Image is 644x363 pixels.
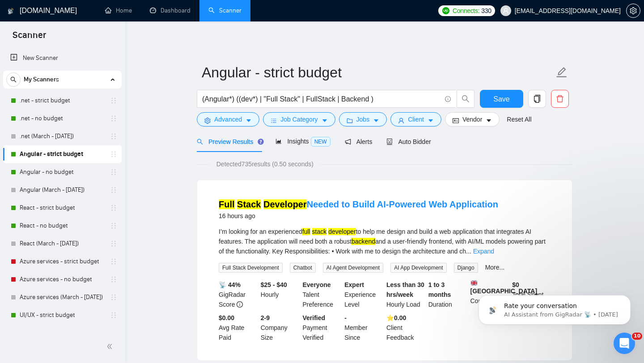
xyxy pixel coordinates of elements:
span: Chatbot [290,263,316,273]
button: copy [528,90,546,108]
a: searchScanner [208,7,241,14]
button: search [457,90,475,108]
h1: Dima [43,4,61,11]
span: holder [110,151,117,158]
span: caret-down [486,117,492,124]
div: Duration [427,280,469,309]
b: - [344,314,347,321]
span: idcard [453,117,459,124]
div: 16 hours ago [219,211,498,221]
b: ⭐️ 0.00 [386,314,406,321]
span: Scanner [5,29,53,47]
span: Alerts [345,138,373,145]
span: caret-down [322,117,328,124]
span: 10 [632,333,642,340]
a: React (March - [DATE]) [20,235,105,253]
span: Detected 735 results (0.50 seconds) [210,159,320,169]
a: .net (March - [DATE]) [20,127,105,145]
a: UI/UX - strict budget [20,306,105,324]
span: holder [110,133,117,140]
div: Tooltip anchor [257,138,265,146]
a: Expand [473,248,494,255]
b: 📡 44% [219,281,241,288]
span: holder [110,276,117,283]
span: caret-down [246,117,252,124]
span: My Scanners [24,71,59,89]
b: [DATE] [61,117,85,124]
span: search [197,139,203,145]
div: GigRadar Score [217,280,259,309]
a: Full Stack DeveloperNeeded to Build AI-Powered Web Application [219,199,498,209]
span: Auto Bidder [386,138,431,145]
p: Active in the last 15m [43,11,107,20]
span: area-chart [275,138,282,144]
button: Upload attachment [42,293,50,300]
div: Avg Rate Paid [217,313,259,342]
div: Experience Level [343,280,385,309]
button: go back [6,4,23,21]
mark: Developer [263,199,307,209]
span: folder [347,117,353,124]
div: I’m looking for an experienced to help me design and build a web application that integrates AI f... [219,227,551,256]
a: Azure services - strict budget [20,253,105,270]
a: More... [485,264,505,271]
span: Advanced [214,114,242,124]
b: Everyone [303,281,331,288]
span: copy [529,95,546,103]
button: userClientcaret-down [390,112,441,127]
textarea: Message… [8,274,171,289]
span: AI App Development [390,263,446,273]
span: holder [110,97,117,104]
a: Reset All [507,114,531,124]
span: robot [386,139,393,145]
a: React - no budget [20,217,105,235]
span: info-circle [237,301,243,308]
button: delete [551,90,569,108]
a: Angular (March - [DATE]) [20,181,105,199]
div: Member Since [343,313,385,342]
span: notification [345,139,351,145]
button: settingAdvancedcaret-down [197,112,259,127]
img: Profile image for Dima [25,5,40,19]
span: 330 [481,6,491,16]
code: Insufficient connects, needed: 20 < available: 0 (autoTopUp is disabled, please top up connects m... [14,81,138,125]
a: React - strict budget [20,199,105,217]
span: Django [454,263,478,273]
span: holder [110,329,117,337]
b: 1 to 3 months [428,281,451,298]
iframe: To enrich screen reader interactions, please activate Accessibility in Grammarly extension settings [614,333,635,354]
div: Company Size [259,313,301,342]
a: homeHome [105,7,132,14]
span: caret-down [428,117,434,124]
span: Connects: [453,6,479,16]
span: bars [271,117,277,124]
a: .net - strict budget [20,92,105,110]
span: setting [627,7,640,14]
div: Close [157,4,173,20]
span: holder [110,204,117,211]
span: Preview Results [197,138,261,145]
button: barsJob Categorycaret-down [263,112,335,127]
input: Search Freelance Jobs... [202,93,441,105]
img: logo [8,4,14,18]
span: Vendor [462,114,482,124]
span: delete [551,95,568,103]
span: Insights [275,138,330,145]
span: NEW [311,137,330,147]
button: Gif picker [28,293,35,300]
span: holder [110,258,117,265]
span: user [398,117,404,124]
iframe: Intercom notifications message [465,276,644,339]
a: .net - no budget [20,110,105,127]
span: double-left [106,342,115,351]
span: ... [466,248,471,255]
span: setting [204,117,211,124]
b: Verified [303,314,326,321]
mark: backend [352,238,375,245]
button: Save [480,90,523,108]
div: Hourly Load [385,280,427,309]
img: upwork-logo.png [442,7,449,14]
span: holder [110,222,117,229]
b: Less than 30 hrs/week [386,281,424,298]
